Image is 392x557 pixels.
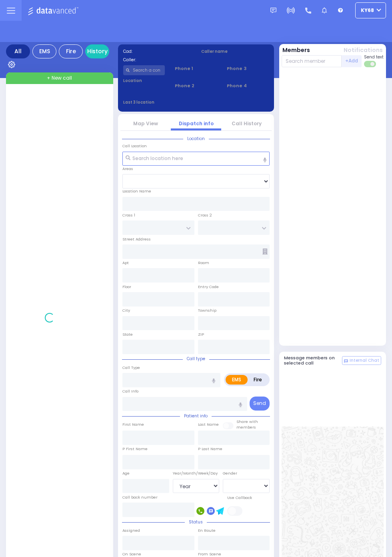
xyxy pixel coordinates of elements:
[198,422,219,427] label: Last Name
[262,248,268,254] span: Other building occupants
[198,332,204,337] label: ZIP
[123,48,191,54] label: Cad:
[270,8,276,14] img: message.svg
[183,136,209,142] span: Location
[122,446,148,452] label: P First Name
[133,120,158,127] a: Map View
[232,120,262,127] a: Call History
[284,355,342,366] h5: Message members on selected call
[175,65,217,72] span: Phone 1
[179,120,214,127] a: Dispatch info
[123,57,191,63] label: Caller:
[173,471,220,476] div: Year/Month/Week/Day
[28,6,81,16] img: Logo
[364,54,384,60] span: Send text
[355,2,386,18] button: ky68
[123,65,165,75] input: Search a contact
[122,236,151,242] label: Street Address
[198,308,216,313] label: Township
[85,44,109,58] a: History
[47,74,72,82] span: + New call
[227,495,252,501] label: Use Callback
[122,528,140,533] label: Assigned
[226,375,248,385] label: EMS
[364,60,377,68] label: Turn off text
[361,7,374,14] span: ky68
[122,260,129,266] label: Apt
[123,78,165,84] label: Location
[6,44,30,58] div: All
[122,422,144,427] label: First Name
[122,551,141,557] label: On Scene
[198,551,221,557] label: From Scene
[227,65,269,72] span: Phone 3
[198,212,212,218] label: Cross 2
[122,143,147,149] label: Call Location
[247,375,268,385] label: Fire
[236,425,256,430] span: members
[344,46,383,54] button: Notifications
[122,495,158,500] label: Call back number
[282,55,342,67] input: Search member
[32,44,56,58] div: EMS
[59,44,83,58] div: Fire
[180,413,212,419] span: Patient info
[122,365,140,371] label: Call Type
[250,397,270,411] button: Send
[122,166,133,172] label: Areas
[122,308,130,313] label: City
[122,212,135,218] label: Cross 1
[201,48,269,54] label: Caller name
[198,446,222,452] label: P Last Name
[175,82,217,89] span: Phone 2
[122,471,130,476] label: Age
[123,99,196,105] label: Last 3 location
[282,46,310,54] button: Members
[198,260,209,266] label: Room
[183,356,209,362] span: Call type
[227,82,269,89] span: Phone 4
[236,419,258,424] small: Share with
[223,471,237,476] label: Gender
[185,519,207,525] span: Status
[122,389,138,394] label: Call Info
[122,284,131,290] label: Floor
[122,152,270,166] input: Search location here
[198,528,216,533] label: En Route
[122,332,133,337] label: State
[122,188,151,194] label: Location Name
[198,284,219,290] label: Entry Code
